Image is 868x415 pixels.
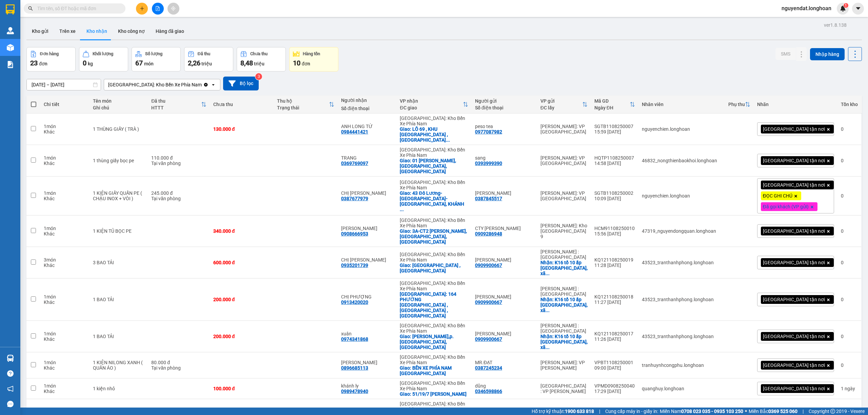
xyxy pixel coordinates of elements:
span: món [144,61,154,66]
div: Khác [44,299,86,305]
div: [PERSON_NAME] : [GEOGRAPHIC_DATA] [540,323,588,334]
span: notification [7,386,14,392]
div: HQTP1108250007 [594,155,635,161]
div: Phụ thu [728,102,745,107]
span: 2,26 [188,59,200,67]
div: 3 BAO TẢI [93,260,144,265]
div: 09:00 [DATE] [594,365,635,371]
span: 67 [135,59,143,67]
div: peso tea [475,124,534,129]
div: [PERSON_NAME]: VP [GEOGRAPHIC_DATA] [540,190,588,201]
input: Select a date range. [27,79,101,90]
button: Đã thu2,26 triệu [184,47,233,71]
span: Hỗ trợ kỹ thuật: [532,408,594,415]
button: Bộ lọc [223,77,259,90]
div: 0 [841,158,858,163]
div: Số lượng [145,51,162,56]
div: 0 [841,297,858,302]
div: [GEOGRAPHIC_DATA]: Kho Bến Xe Phía Nam [108,81,202,88]
div: Khác [44,231,86,236]
div: Giao: BẾN XE PHÍA NAM NHA TRANG [400,365,468,376]
button: Trên xe [54,23,81,39]
span: ĐỌC GHI CHÚ [763,193,792,199]
div: Nhận: K16 tổ 10 ấp Phước Hiệp, xã Phước Tỉnh huyện Long Điền, Bà Rịa Vũng Tau [540,334,588,350]
div: CTY TRẦN GIA PHÁT [475,226,534,231]
span: Cung cấp máy in - giấy in: [605,408,658,415]
div: Khối lượng [93,51,113,56]
strong: 0369 525 060 [768,409,797,414]
div: Người nhận [341,98,393,103]
button: Nhập hàng [810,48,845,60]
sup: 3 [255,73,262,80]
div: CHỊ GIANG [341,257,393,263]
span: 23 [30,59,38,67]
span: [GEOGRAPHIC_DATA] tận nơi [763,126,825,132]
div: 110.000 đ [151,155,206,161]
span: 1 [845,3,847,8]
th: Toggle SortBy [396,96,471,113]
th: Toggle SortBy [591,96,638,113]
span: message [7,401,14,407]
div: 11:27 [DATE] [594,299,635,305]
div: 1 món [44,124,86,129]
button: aim [167,3,179,15]
div: 1 KIỆN TỦ BỌC PE [93,228,144,234]
div: 600.000 đ [213,260,271,265]
div: 3 món [44,257,86,263]
div: 0393999390 [475,161,502,166]
div: 200.000 đ [213,334,271,339]
div: [GEOGRAPHIC_DATA]: Kho Bến Xe Phía Nam [400,401,468,412]
div: ĐC lấy [540,105,582,110]
span: 10 [293,59,300,67]
div: [GEOGRAPHIC_DATA]: Kho Bến Xe Phía Nam [400,116,468,126]
div: khánh ly [341,383,393,389]
div: 15:59 [DATE] [594,129,635,134]
div: [PERSON_NAME]: VP [GEOGRAPHIC_DATA] [540,124,588,134]
span: ⚪️ [745,410,747,413]
div: 11:28 [DATE] [594,263,635,268]
img: warehouse-icon [7,355,14,362]
span: search [28,6,33,11]
span: copyright [830,409,835,414]
span: file-add [155,6,160,11]
div: VÕ TRỌNG HẬU [341,360,393,365]
div: 0346598866 [475,389,502,394]
button: file-add [152,3,164,15]
span: Miền Bắc [749,408,797,415]
div: 47319_nguyendongquan.longhoan [642,228,722,234]
div: 0 [841,126,858,132]
span: caret-down [855,5,861,12]
div: 0909286948 [475,231,502,236]
span: ... [446,137,450,143]
div: 245.000 đ [151,190,206,196]
div: 0935201739 [341,263,368,268]
div: CHỊ PHƯỢNG [341,294,393,299]
img: warehouse-icon [7,27,14,34]
div: 1 BAO TẢI [93,297,144,302]
div: SGTB1108250002 [594,190,635,196]
div: 130.000 đ [213,126,271,132]
span: [GEOGRAPHIC_DATA] tận nơi [763,296,825,303]
div: 0984441421 [341,129,368,134]
div: 1 thùng giấy bọc pe [93,158,144,163]
span: | [803,408,804,415]
div: [PERSON_NAME]: Kho [GEOGRAPHIC_DATA] 9 [540,223,588,239]
img: warehouse-icon [7,44,14,51]
div: KQ121108250017 [594,331,635,336]
div: 1 món [44,155,86,161]
div: VPMD0908250040 [594,383,635,389]
div: 0 [841,362,858,368]
div: [PERSON_NAME]: VP [GEOGRAPHIC_DATA] [540,155,588,166]
div: [GEOGRAPHIC_DATA]: Kho Bến Xe Phía Nam [400,281,468,291]
div: 1 món [44,360,86,365]
div: 1 món [44,190,86,196]
input: Tìm tên, số ĐT hoặc mã đơn [37,5,117,12]
button: Kho nhận [81,23,113,39]
button: Chưa thu8,48 triệu [237,47,286,71]
div: 10:09 [DATE] [594,196,635,201]
div: 1 THÙNG GIẤY ( TRÀ ) [93,126,144,132]
div: 1 BAO TẢI [93,334,144,339]
div: 340.000 đ [213,228,271,234]
div: Số điện thoại [475,105,534,110]
div: Mã GD [594,98,630,104]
